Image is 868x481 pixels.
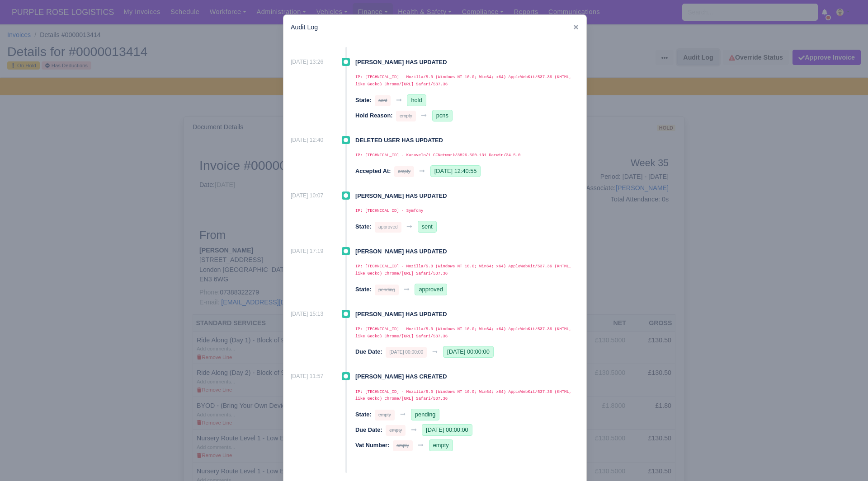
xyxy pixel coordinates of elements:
[355,264,571,276] code: IP: [TECHNICAL_ID] - Mozilla/5.0 (Windows NT 10.0; Win64; x64) AppleWebKit/537.36 (KHTML, like Ge...
[386,347,427,358] small: [DATE] 00:00:00
[432,110,453,121] span: pcns
[283,15,586,40] div: Audit Log
[355,97,372,103] strong: State:
[422,424,472,436] span: [DATE] 00:00:00
[375,95,391,106] small: sent
[429,439,453,451] span: empty
[705,376,868,481] iframe: Chat Widget
[355,223,372,230] strong: State:
[375,410,395,420] small: empty
[355,442,389,448] strong: Vat Number:
[355,136,579,144] h4: Deleted User has updated
[411,409,440,420] span: pending
[418,221,437,233] span: sent
[355,348,382,355] strong: Due Date:
[443,346,494,358] span: [DATE] 00:00:00
[386,425,406,436] small: empty
[375,285,398,295] small: pending
[393,440,413,451] small: empty
[407,94,426,106] span: hold
[291,372,328,381] span: 2 weeks ago
[355,209,423,213] code: IP: [TECHNICAL_ID] - Symfony
[355,247,579,255] h4: [PERSON_NAME] has updated
[291,247,328,256] span: 1 week ago
[355,310,579,318] h4: [PERSON_NAME] has updated
[355,286,372,293] strong: State:
[291,191,328,201] span: 1 day ago
[355,390,571,402] code: IP: [TECHNICAL_ID] - Mozilla/5.0 (Windows NT 10.0; Win64; x64) AppleWebKit/537.36 (KHTML, like Ge...
[355,112,392,119] strong: Hold Reason:
[355,426,382,433] strong: Due Date:
[355,168,391,174] strong: Accepted At:
[415,284,447,295] span: approved
[291,310,328,319] span: 2 weeks ago
[355,75,571,87] code: IP: [TECHNICAL_ID] - Mozilla/5.0 (Windows NT 10.0; Win64; x64) AppleWebKit/537.36 (KHTML, like Ge...
[394,166,414,177] small: empty
[355,372,579,380] h4: [PERSON_NAME] has created
[355,153,520,158] code: IP: [TECHNICAL_ID] - Karavelo/1 CFNetwork/3826.500.131 Darwin/24.5.0
[375,222,401,233] small: approved
[291,58,328,67] span: 2 hours ago
[355,58,579,65] h4: [PERSON_NAME] has updated
[396,111,416,121] small: empty
[355,191,579,199] h4: [PERSON_NAME] has updated
[291,136,328,145] span: 1 day ago
[430,165,481,177] span: [DATE] 12:40:55
[355,327,571,339] code: IP: [TECHNICAL_ID] - Mozilla/5.0 (Windows NT 10.0; Win64; x64) AppleWebKit/537.36 (KHTML, like Ge...
[355,411,372,418] strong: State:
